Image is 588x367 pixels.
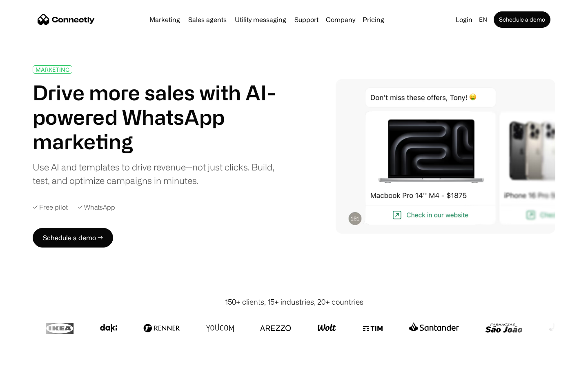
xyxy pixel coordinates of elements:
[479,14,487,25] div: en
[494,11,550,28] a: Schedule a demo
[16,353,49,364] ul: Language list
[33,228,113,248] a: Schedule a demo →
[185,16,230,23] a: Sales agents
[78,203,115,211] div: ✓ WhatsApp
[146,16,183,23] a: Marketing
[232,16,290,23] a: Utility messaging
[326,14,355,25] div: Company
[291,16,322,23] a: Support
[452,14,476,25] a: Login
[33,80,285,154] h1: Drive more sales with AI-powered WhatsApp marketing
[225,296,363,307] div: 150+ clients, 15+ industries, 20+ countries
[33,160,285,187] div: Use AI and templates to drive revenue—not just clicks. Build, test, and optimize campaigns in min...
[33,203,68,211] div: ✓ Free pilot
[8,352,49,364] aside: Language selected: English
[36,66,69,73] div: MARKETING
[359,16,388,23] a: Pricing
